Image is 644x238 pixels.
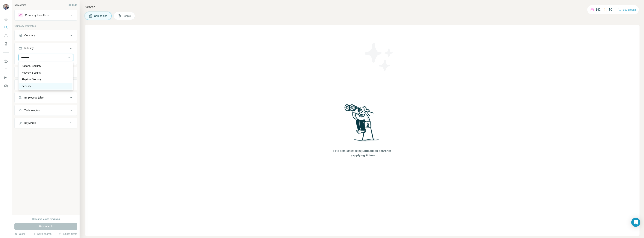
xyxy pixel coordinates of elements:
div: Keywords [24,121,36,125]
button: Company [15,31,77,40]
button: Search [3,24,9,31]
button: Keywords [15,119,77,128]
button: Enrich CSV [3,32,9,39]
button: HQ location [15,68,77,77]
button: Quick start [3,16,9,22]
p: 142 [596,7,601,12]
p: Company information [14,24,77,28]
img: Avatar [3,4,9,10]
div: Employees (size) [24,96,44,99]
button: Clear [14,232,25,236]
button: Dashboard [3,74,9,81]
button: Share filters [59,232,77,236]
div: Company [24,34,36,37]
img: Surfe Illustration - Woman searching with binoculars [343,103,382,145]
p: National Security [22,64,41,68]
p: Physical Security [22,78,42,81]
span: applying Filters [353,154,375,157]
img: Surfe Illustration - Stars [362,40,396,74]
h4: Search [85,4,640,10]
button: Use Surfe on LinkedIn [3,58,9,65]
p: 50 [609,7,612,12]
span: Find companies using or by [332,149,392,158]
span: People [123,14,131,18]
button: Industry [15,44,77,54]
span: Companies [94,14,108,18]
p: Security [22,84,31,88]
button: Use Surfe API [3,66,9,73]
div: 60 search results remaining [32,217,60,221]
button: Company lookalikes [15,11,77,20]
p: Network Security [22,71,41,75]
div: Technologies [24,108,40,112]
button: Technologies [15,106,77,115]
div: New search [14,3,26,7]
button: Hide [65,2,80,8]
div: Industry [24,46,34,50]
button: Save search [32,232,51,236]
button: Annual revenue ($) [15,80,77,89]
button: Buy credits [618,7,636,12]
div: Open Intercom Messenger [631,218,640,227]
button: My lists [3,40,9,47]
button: Employees (size) [15,93,77,102]
div: Company lookalikes [25,13,48,17]
button: Feedback [3,83,9,89]
span: Lookalikes search [362,149,388,152]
